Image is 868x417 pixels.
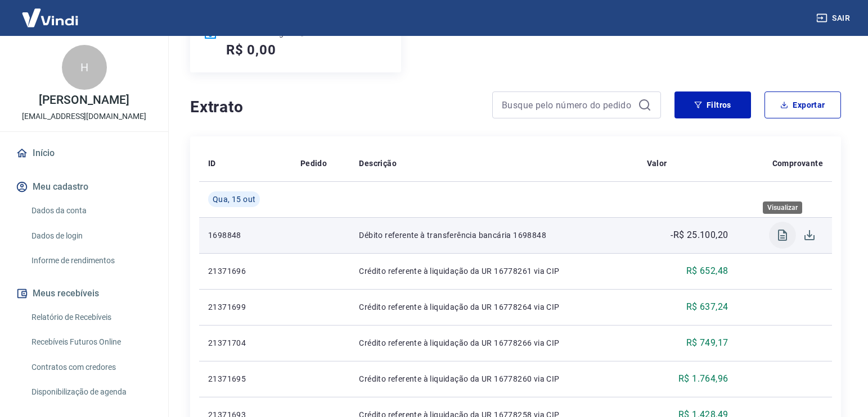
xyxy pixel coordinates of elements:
[27,224,155,248] a: Dados de login
[686,300,728,314] p: R$ 637,24
[208,301,282,313] p: 21371699
[27,381,155,404] a: Disponibilização de agenda
[671,228,728,242] p: -R$ 25.100,20
[27,199,155,222] a: Dados da conta
[27,331,155,354] a: Recebíveis Futuros Online
[213,194,255,205] span: Qua, 15 out
[208,265,282,277] p: 21371696
[27,356,155,379] a: Contratos com credores
[359,337,628,349] p: Crédito referente à liquidação da UR 16778266 via CIP
[190,96,479,118] h4: Extrato
[686,336,728,350] p: R$ 749,17
[814,8,854,29] button: Sair
[14,281,155,306] button: Meus recebíveis
[359,265,628,277] p: Crédito referente à liquidação da UR 16778261 via CIP
[796,222,823,249] span: Download
[208,230,282,241] p: 1698848
[359,373,628,384] p: Crédito referente à liquidação da UR 16778260 via CIP
[763,201,802,214] div: Visualizar
[62,45,107,90] div: H
[27,249,155,272] a: Informe de rendimentos
[674,91,751,118] button: Filtros
[502,97,633,113] input: Busque pelo número do pedido
[772,158,823,169] p: Comprovante
[14,1,87,35] img: Vindi
[686,264,728,278] p: R$ 652,48
[27,306,155,329] a: Relatório de Recebíveis
[39,94,129,106] p: [PERSON_NAME]
[208,158,216,169] p: ID
[678,372,728,386] p: R$ 1.764,96
[22,111,146,122] p: [EMAIL_ADDRESS][DOMAIN_NAME]
[359,230,628,241] p: Débito referente à transferência bancária 1698848
[226,41,276,59] h5: R$ 0,00
[359,158,397,169] p: Descrição
[764,91,841,118] button: Exportar
[769,222,796,249] span: Visualizar
[208,337,282,349] p: 21371704
[359,301,628,313] p: Crédito referente à liquidação da UR 16778264 via CIP
[14,175,155,199] button: Meu cadastro
[300,158,327,169] p: Pedido
[208,373,282,384] p: 21371695
[647,158,667,169] p: Valor
[14,141,155,166] a: Início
